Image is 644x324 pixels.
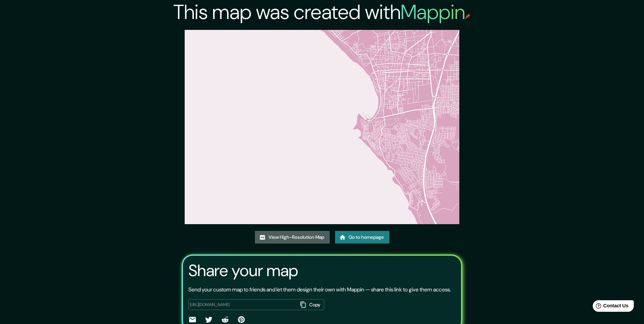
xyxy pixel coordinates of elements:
a: View High-Resolution Map [255,231,330,244]
a: Go to homepage [335,231,389,244]
h3: Share your map [188,261,298,280]
img: created-map [185,30,460,224]
img: mappin-pin [465,14,471,19]
iframe: Help widget launcher [584,298,637,317]
p: Send your custom map to friends and let them design their own with Mappin — share this link to gi... [188,286,451,294]
button: Copy [298,299,324,310]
